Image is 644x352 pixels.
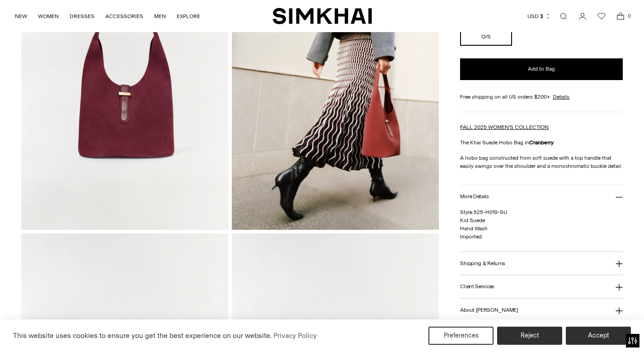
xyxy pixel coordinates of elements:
[592,7,611,25] a: Wishlist
[611,7,630,25] a: Open cart modal
[497,327,562,345] button: Reject
[460,209,507,240] span: Style 525-H019-SU Kid Suede Hand Wash Imported
[7,318,91,345] iframe: Sign Up via Text for Offers
[70,6,94,26] a: DRESSES
[13,331,272,340] span: This website uses cookies to ensure you get the best experience on our website.
[460,252,623,275] button: Shipping & Returns
[527,6,551,26] button: USD $
[460,185,623,208] button: More Details
[625,12,633,20] span: 0
[555,7,573,25] a: Open search modal
[460,124,549,130] a: FALL 2025 WOMEN'S COLLECTION
[460,93,623,101] div: Free shipping on all US orders $200+
[460,261,505,266] h3: Shipping & Returns
[460,284,494,290] h3: Client Services
[460,194,489,200] h3: More Details
[272,329,318,342] a: Privacy Policy (opens in a new tab)
[529,139,554,146] strong: Cranberry
[553,93,569,101] a: Details
[154,6,166,26] a: MEN
[460,28,512,46] button: O/S
[177,6,200,26] a: EXPLORE
[38,6,59,26] a: WOMEN
[273,7,372,25] a: SIMKHAI
[460,138,623,147] p: The Khai Suede Hobo Bag in
[566,327,631,345] button: Accept
[460,299,623,322] button: About [PERSON_NAME]
[528,65,555,73] span: Add to Bag
[573,7,592,25] a: Go to the account page
[460,275,623,298] button: Client Services
[460,58,623,80] button: Add to Bag
[428,327,494,345] button: Preferences
[460,154,623,170] p: A hobo bag constructed from soft suede with a top handle that easily swings over the shoulder and...
[105,6,143,26] a: ACCESSORIES
[15,6,27,26] a: NEW
[460,307,518,313] h3: About [PERSON_NAME]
